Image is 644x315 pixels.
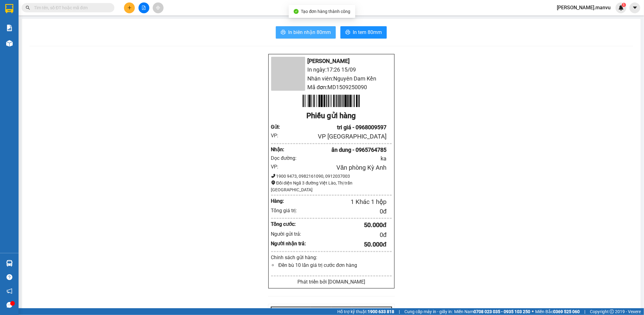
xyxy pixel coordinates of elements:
div: 1 Khác 1 hộp [296,197,387,207]
li: Nhân viên: Nguyên Dam Kền [271,74,392,83]
img: solution-icon [6,25,13,31]
div: Phiếu gửi hàng [271,110,392,122]
button: file-add [139,2,149,13]
li: In ngày: 17:26 15/09 [271,65,392,74]
div: tri giá - 0968009597 [286,123,386,132]
div: Dọc đường: [271,154,301,162]
button: caret-down [629,2,640,13]
span: ⚪️ [532,310,534,313]
span: notification [6,288,12,294]
span: caret-down [632,5,638,10]
span: phone [271,174,275,178]
div: Hàng: [271,197,296,205]
span: check-circle [294,9,299,14]
strong: 0369 525 060 [553,309,580,314]
span: Miền Nam [454,308,530,315]
div: Tổng giá trị: [271,207,306,214]
div: VP [GEOGRAPHIC_DATA] [286,132,386,141]
strong: 0708 023 035 - 0935 103 250 [474,309,530,314]
div: 50.000 đ [306,220,386,230]
div: VP: [271,132,286,139]
div: 0 đ [306,230,386,240]
span: environment [271,180,275,185]
div: Người gửi trả: [271,230,306,238]
li: [PERSON_NAME] [3,37,72,46]
div: 1900 9473, 0982161090, 0912037003 [271,173,392,180]
span: In biên nhận 80mm [288,28,331,36]
span: question-circle [6,274,12,280]
span: Tạo đơn hàng thành công [301,9,351,14]
button: printerIn tem 80mm [340,26,387,39]
span: Miền Bắc [535,308,580,315]
li: Mã đơn: MD1509250090 [271,83,392,92]
span: message [6,302,12,308]
span: printer [281,30,286,35]
span: printer [345,30,350,35]
img: warehouse-icon [6,260,13,267]
button: aim [153,2,164,13]
span: In tem 80mm [353,28,382,36]
li: In ngày: 17:02 15/09 [3,46,72,54]
div: ân dung - 0965764785 [286,146,386,154]
input: Tìm tên, số ĐT hoặc mã đơn [34,4,107,11]
button: printerIn biên nhận 80mm [276,26,336,39]
span: 1 [623,3,625,7]
div: 50.000 đ [306,240,386,249]
strong: 1900 633 818 [368,309,394,314]
img: warehouse-icon [6,40,13,47]
span: aim [156,6,160,10]
div: 0 đ [306,207,386,216]
img: logo-vxr [5,4,13,13]
div: Gửi : [271,123,286,131]
div: Văn phòng Kỳ Anh [286,163,386,172]
div: Nhận : [271,146,286,153]
div: VP: [271,163,286,171]
div: Chính sách gửi hàng: [271,254,392,261]
img: icon-new-feature [618,5,624,10]
span: | [584,308,585,315]
span: Hỗ trợ kỹ thuật: [337,308,394,315]
span: [PERSON_NAME].manvu [552,4,616,11]
div: Tổng cước: [271,220,306,228]
span: copyright [610,309,614,314]
div: Đối diện Ngã 3 đường Việt Lào, Thị trấn [GEOGRAPHIC_DATA] [271,180,392,193]
div: Phát triển bởi [DOMAIN_NAME] [271,278,392,286]
li: [PERSON_NAME] [271,57,392,65]
span: search [26,6,30,10]
span: plus [127,6,132,10]
span: file-add [142,6,146,10]
sup: 1 [622,3,626,7]
span: | [399,308,400,315]
div: ka [301,154,386,163]
li: Đền bù 10 lần giá trị cước đơn hàng [277,261,392,269]
div: Người nhận trả: [271,240,306,247]
button: plus [124,2,135,13]
span: Cung cấp máy in - giấy in: [404,308,453,315]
